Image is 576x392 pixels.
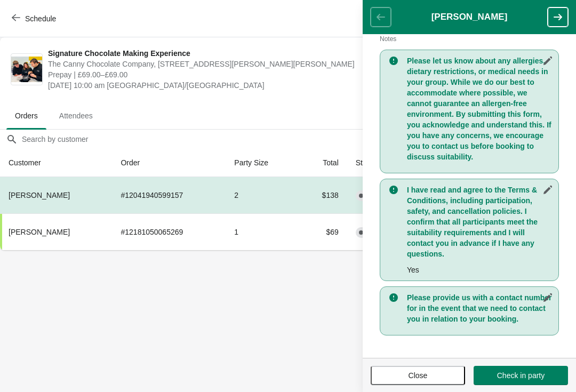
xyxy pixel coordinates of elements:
[407,185,553,259] h3: I have read and agree to the Terms & Conditions, including participation, safety, and cancellatio...
[5,9,65,28] button: Schedule
[407,292,553,324] h3: Please provide us with a contact number for in the event that we need to contact you in relation ...
[391,12,548,22] h1: [PERSON_NAME]
[112,149,226,177] th: Order
[21,130,576,149] input: Search by customer
[299,149,347,177] th: Total
[497,371,545,380] span: Check in party
[48,59,379,69] span: The Canny Chocolate Company, [STREET_ADDRESS][PERSON_NAME][PERSON_NAME]
[112,177,226,213] td: # 12041940599157
[9,191,70,199] span: [PERSON_NAME]
[226,177,299,213] td: 2
[299,213,347,250] td: $69
[51,106,101,125] span: Attendees
[407,55,553,162] h3: Please let us know about any allergies, dietary restrictions, or medical needs in your group. Whi...
[226,149,299,177] th: Party Size
[11,57,42,82] img: Signature Chocolate Making Experience
[409,371,428,380] span: Close
[474,366,568,385] button: Check in party
[112,213,226,250] td: # 12181050065269
[371,366,465,385] button: Close
[25,14,56,23] span: Schedule
[347,149,411,177] th: Status
[6,106,46,125] span: Orders
[9,228,70,236] span: [PERSON_NAME]
[380,34,559,44] h2: Notes
[299,177,347,213] td: $138
[48,48,379,59] span: Signature Chocolate Making Experience
[48,80,379,91] span: [DATE] 10:00 am [GEOGRAPHIC_DATA]/[GEOGRAPHIC_DATA]
[407,265,553,275] p: Yes
[226,213,299,250] td: 1
[48,69,379,80] span: Prepay | £69.00–£69.00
